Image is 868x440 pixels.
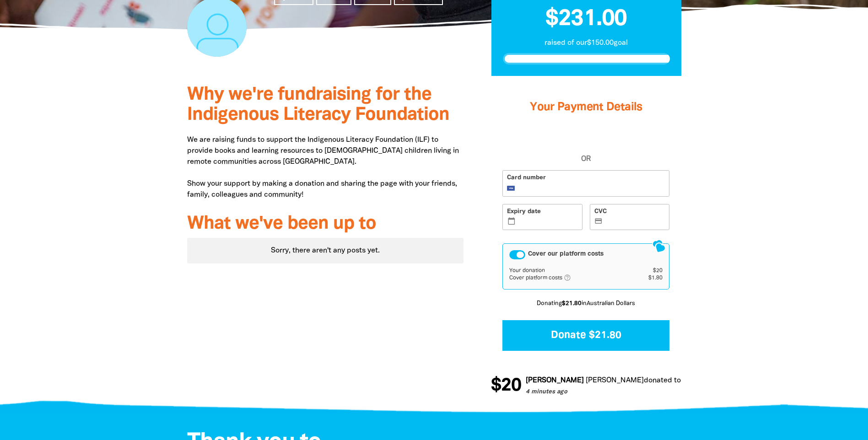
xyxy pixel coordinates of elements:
[502,154,669,165] span: OR
[594,217,603,225] i: credit_card
[187,134,464,200] p: We are raising funds to support the Indigenous Literacy Foundation (ILF) to provide books and lea...
[187,214,464,234] h3: What we've been up to
[502,133,669,154] iframe: PayPal-paypal
[187,86,449,123] span: Why we're fundraising for the Indigenous Literacy Foundation
[503,38,670,48] p: raised of our $150.00 goal
[502,89,669,126] h3: Your Payment Details
[564,274,578,281] i: help_outlined
[545,9,627,30] span: $231.00
[635,267,663,274] td: $20
[562,301,582,306] b: $21.80
[491,377,521,395] span: $20
[507,217,516,225] i: calendar_today
[502,300,669,309] p: Donating in Australian Dollars
[491,371,681,401] div: Donation stream
[187,238,464,263] div: Sorry, there aren't any posts yet.
[635,274,663,282] td: $1.80
[526,388,780,397] p: 4 minutes ago
[526,377,584,384] em: [PERSON_NAME]
[509,267,634,274] td: Your donation
[502,320,669,351] button: Donate $21.80
[507,186,515,191] img: Visa
[586,377,644,384] em: [PERSON_NAME]
[605,218,665,226] iframe: Secure CVC input frame
[644,377,681,384] span: donated to
[509,274,634,282] td: Cover platform costs
[518,218,578,226] iframe: Secure expiration date input frame
[509,250,525,259] button: Cover our platform costs
[187,238,464,263] div: Paginated content
[518,184,665,192] iframe: Secure card number input frame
